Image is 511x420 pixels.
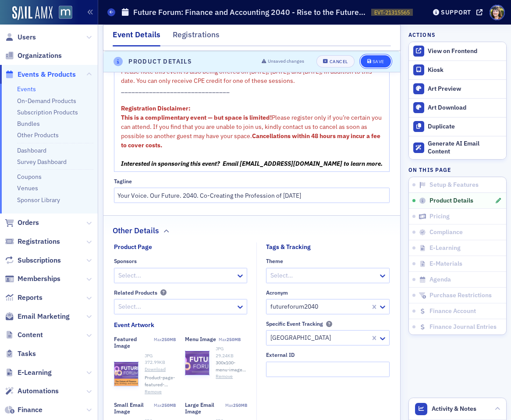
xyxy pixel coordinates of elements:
[490,5,505,20] span: Profile
[428,123,501,131] div: Duplicate
[12,6,53,20] img: SailAMX
[18,32,36,42] span: Users
[429,292,492,299] span: Purchase Restrictions
[162,337,176,342] span: 250MB
[113,29,160,46] div: Event Details
[121,114,383,140] span: Please register only if you’re certain you can attend. If you find that you are unable to join us...
[114,320,154,330] div: Event Artwork
[216,373,233,380] button: Remove
[316,55,354,68] button: Cancel
[17,131,59,139] a: Other Products
[17,85,36,93] a: Events
[216,352,247,359] div: 29.24 KB
[162,402,176,408] span: 250MB
[266,258,283,264] div: Theme
[145,359,176,366] div: 372.99 KB
[145,388,162,395] button: Remove
[17,120,40,128] a: Bundles
[18,293,43,303] span: Reports
[18,70,76,79] span: Events & Products
[5,386,59,396] a: Automations
[409,79,506,98] a: Art Preview
[17,108,78,116] a: Subscription Products
[5,293,43,303] a: Reports
[408,31,436,39] h4: Actions
[114,336,152,349] div: Featured Image
[18,237,60,246] span: Registrations
[5,330,43,340] a: Content
[429,307,476,315] span: Finance Account
[409,117,506,136] button: Duplicate
[374,9,410,16] span: EVT-21315565
[429,260,462,268] span: E-Materials
[5,405,43,415] a: Finance
[121,160,383,167] span: Interested in sponsoring this event? Email [EMAIL_ADDRESS][DOMAIN_NAME] to learn more.
[17,173,42,181] a: Coupons
[266,352,295,358] div: External ID
[18,218,39,228] span: Orders
[408,166,507,174] h4: On this page
[5,32,36,42] a: Users
[17,196,60,204] a: Sponsor Library
[409,136,506,160] button: Generate AI Email Content
[145,374,176,388] span: Product-page-featured-image-MACPA-2040-future-forums-2025.jpg
[128,57,192,66] h4: Product Details
[429,213,450,221] span: Pricing
[429,276,451,284] span: Agenda
[145,366,176,373] a: Download
[121,114,272,121] span: This is a complimentary event — but space is limited!
[409,42,506,61] a: View on Frontend
[18,312,70,321] span: Email Marketing
[429,244,461,252] span: E-Learning
[373,59,384,64] div: Save
[17,158,67,166] a: Survey Dashboard
[114,402,152,415] div: Small Email Image
[53,6,72,21] a: View Homepage
[18,274,60,284] span: Memberships
[185,336,216,342] div: Menu Image
[429,228,463,236] span: Compliance
[18,256,61,265] span: Subscriptions
[5,368,52,377] a: E-Learning
[432,404,476,413] span: Activity & Notes
[429,181,479,189] span: Setup & Features
[361,55,391,68] button: Save
[266,320,323,327] div: Specific Event Tracking
[133,7,367,18] h1: Future Forum: Finance and Accounting 2040 - Rise to the Future Together ([DATE])
[114,289,157,296] div: Related Products
[173,29,220,45] div: Registrations
[114,242,152,252] div: Product Page
[121,68,373,85] span: Please note this event is also being offered on [DATE], [DATE], and [DATE], in addition to this d...
[216,345,247,352] div: JPG
[225,402,247,408] span: Max
[17,146,46,154] a: Dashboard
[17,184,38,192] a: Venues
[5,218,39,228] a: Orders
[18,51,62,61] span: Organizations
[216,359,247,374] span: 300x100-menu-image--MACPA-2040-future-forum-[DATE].jpg
[18,386,59,396] span: Automations
[154,402,176,408] span: Max
[185,402,223,415] div: Large Email Image
[441,8,471,16] div: Support
[409,61,506,79] a: Kiosk
[268,58,304,65] span: Unsaved changes
[154,337,176,342] span: Max
[428,47,501,55] div: View on Frontend
[114,258,137,264] div: Sponsors
[5,256,61,265] a: Subscriptions
[5,349,36,359] a: Tasks
[17,97,76,105] a: On-Demand Products
[428,85,501,93] div: Art Preview
[227,337,241,342] span: 250MB
[5,70,76,79] a: Events & Products
[429,197,473,205] span: Product Details
[5,237,60,246] a: Registrations
[5,274,60,284] a: Memberships
[18,349,36,359] span: Tasks
[18,368,52,377] span: E-Learning
[18,330,43,340] span: Content
[428,66,501,74] div: Kiosk
[266,289,288,296] div: Acronym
